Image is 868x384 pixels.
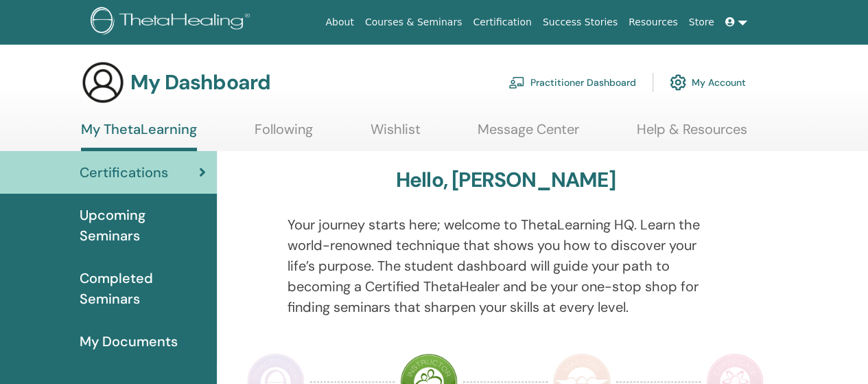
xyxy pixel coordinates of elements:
h3: Hello, [PERSON_NAME] [396,168,615,192]
span: Certifications [80,162,168,183]
span: Upcoming Seminars [80,205,206,246]
span: My Documents [80,331,178,352]
a: About [320,10,359,35]
p: Your journey starts here; welcome to ThetaLearning HQ. Learn the world-renowned technique that sh... [288,214,724,317]
h3: My Dashboard [130,70,270,95]
a: Help & Resources [637,121,747,148]
img: chalkboard-teacher.svg [508,76,525,89]
a: Message Center [478,121,579,148]
a: Wishlist [371,121,421,148]
a: Certification [467,10,537,35]
a: Following [255,121,313,148]
a: My Account [670,67,746,98]
a: Courses & Seminars [360,10,468,35]
a: Success Stories [537,10,623,35]
img: cog.svg [670,71,686,94]
a: Practitioner Dashboard [508,67,636,98]
span: Completed Seminars [80,268,206,309]
img: logo.png [91,7,255,38]
img: generic-user-icon.jpg [81,60,125,104]
a: My ThetaLearning [81,121,197,151]
a: Store [683,10,720,35]
a: Resources [623,10,683,35]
